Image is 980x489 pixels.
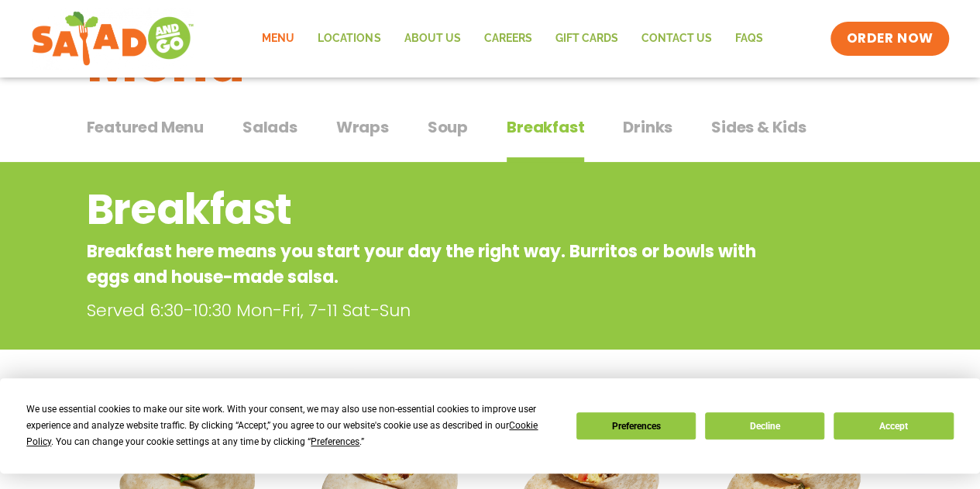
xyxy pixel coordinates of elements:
img: new-SAG-logo-768×292 [31,8,194,70]
nav: Menu [250,21,774,57]
span: Sides & Kids [711,115,806,139]
h2: Breakfast [87,178,769,241]
a: ORDER NOW [830,22,948,56]
button: Accept [834,412,953,439]
p: Breakfast here means you start your day the right way. Burritos or bowls with eggs and house-made... [87,239,769,290]
span: Preferences [311,436,359,447]
a: GIFT CARDS [543,21,629,57]
a: Careers [472,21,543,57]
span: Drinks [623,115,672,139]
div: We use essential cookies to make our site work. With your consent, we may also use non-essential ... [26,401,557,450]
span: Featured Menu [87,115,204,139]
a: Locations [306,21,392,57]
p: Served 6:30-10:30 Mon-Fri, 7-11 Sat-Sun [87,298,776,323]
span: ORDER NOW [846,29,933,48]
div: Tabbed content [87,110,894,163]
span: Breakfast [507,115,584,139]
button: Decline [705,412,824,439]
span: Salads [242,115,297,139]
button: Preferences [576,412,696,439]
span: Soup [428,115,468,139]
span: Wraps [336,115,389,139]
a: Contact Us [629,21,723,57]
a: Menu [250,21,306,57]
a: FAQs [723,21,774,57]
a: About Us [392,21,472,57]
